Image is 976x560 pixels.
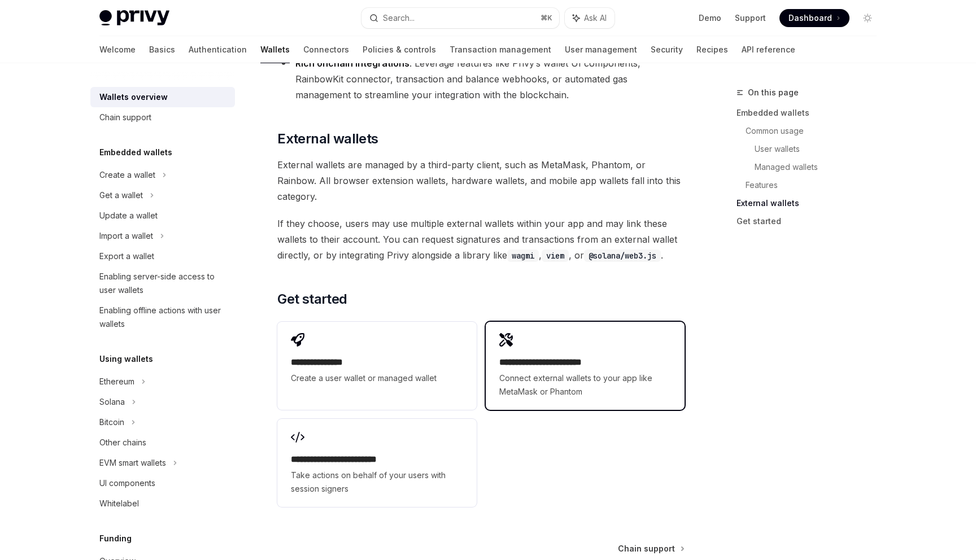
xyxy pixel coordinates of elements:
a: API reference [742,36,795,63]
a: Support [735,12,766,24]
a: External wallets [737,194,886,212]
div: UI components [99,476,155,490]
div: Ethereum [99,375,134,388]
a: Recipes [696,36,728,63]
button: Toggle dark mode [859,9,877,27]
a: Update a wallet [90,205,235,226]
span: Create a user wallet or managed wallet [291,371,463,385]
div: Get a wallet [99,189,143,202]
button: Ask AI [565,8,615,28]
a: Connectors [303,36,349,63]
a: Wallets overview [90,87,235,107]
div: Chain support [99,111,151,124]
a: Enabling server-side access to user wallets [90,266,235,300]
span: Connect external wallets to your app like MetaMask or Phantom [499,371,671,399]
a: User management [565,36,637,63]
a: Embedded wallets [737,104,886,122]
div: Import a wallet [99,229,153,243]
a: Chain support [618,543,683,554]
a: Managed wallets [755,158,886,176]
div: Bitcoin [99,415,124,429]
div: Enabling server-side access to user wallets [99,270,228,297]
h5: Funding [99,532,132,545]
span: Take actions on behalf of your users with session signers [291,469,463,496]
a: Dashboard [779,9,849,27]
span: Chain support [618,543,675,554]
a: Get started [737,212,886,230]
div: Search... [383,11,415,25]
a: Features [746,176,886,194]
a: UI components [90,473,235,493]
a: Demo [699,12,721,24]
a: Chain support [90,107,235,128]
a: Other chains [90,432,235,453]
span: Dashboard [788,12,832,24]
a: Authentication [189,36,247,63]
a: User wallets [755,140,886,158]
a: Enabling offline actions with user wallets [90,300,235,334]
code: viem [542,250,569,262]
a: Whitelabel [90,493,235,514]
div: Enabling offline actions with user wallets [99,304,228,331]
code: @solana/web3.js [584,250,661,262]
h5: Embedded wallets [99,146,172,159]
span: ⌘ K [541,14,552,23]
div: Whitelabel [99,497,139,510]
span: Ask AI [584,12,607,24]
li: : Leverage features like Privy’s wallet UI components, RainbowKit connector, transaction and bala... [277,55,685,103]
span: Get started [277,290,347,308]
span: External wallets are managed by a third-party client, such as MetaMask, Phantom, or Rainbow. All ... [277,157,685,204]
div: Create a wallet [99,168,155,182]
div: Other chains [99,436,146,449]
span: On this page [748,86,799,99]
a: Basics [149,36,175,63]
a: Policies & controls [363,36,436,63]
button: Search...⌘K [361,8,559,28]
h5: Using wallets [99,352,153,366]
a: Common usage [746,122,886,140]
span: If they choose, users may use multiple external wallets within your app and may link these wallet... [277,216,685,263]
div: EVM smart wallets [99,456,166,470]
strong: Rich onchain integrations [295,58,409,69]
div: Solana [99,395,125,409]
a: Transaction management [450,36,551,63]
a: Wallets [260,36,290,63]
a: Export a wallet [90,246,235,266]
span: External wallets [277,130,378,148]
img: light logo [99,10,169,26]
a: Welcome [99,36,136,63]
code: wagmi [507,250,539,262]
a: Security [651,36,683,63]
div: Update a wallet [99,209,158,222]
div: Wallets overview [99,90,168,104]
div: Export a wallet [99,250,154,263]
